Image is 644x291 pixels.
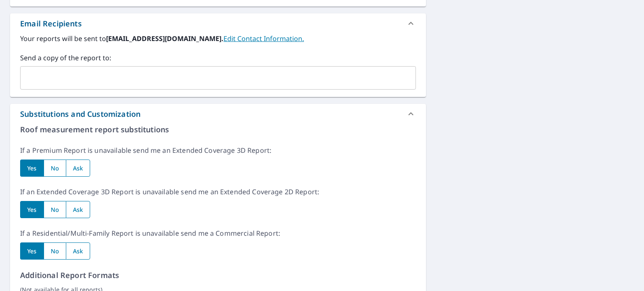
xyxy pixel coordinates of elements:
[10,104,426,124] div: Substitutions and Customization
[20,187,416,197] p: If an Extended Coverage 3D Report is unavailable send me an Extended Coverage 2D Report:
[20,228,416,238] p: If a Residential/Multi-Family Report is unavailable send me a Commercial Report:
[20,145,416,155] p: If a Premium Report is unavailable send me an Extended Coverage 3D Report:
[20,33,416,44] label: Your reports will be sent to
[20,53,416,63] label: Send a copy of the report to:
[20,270,416,281] p: Additional Report Formats
[223,34,304,43] a: EditContactInfo
[20,124,416,135] p: Roof measurement report substitutions
[20,18,82,29] div: Email Recipients
[10,13,426,33] div: Email Recipients
[20,108,140,120] div: Substitutions and Customization
[106,34,223,43] b: [EMAIL_ADDRESS][DOMAIN_NAME].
